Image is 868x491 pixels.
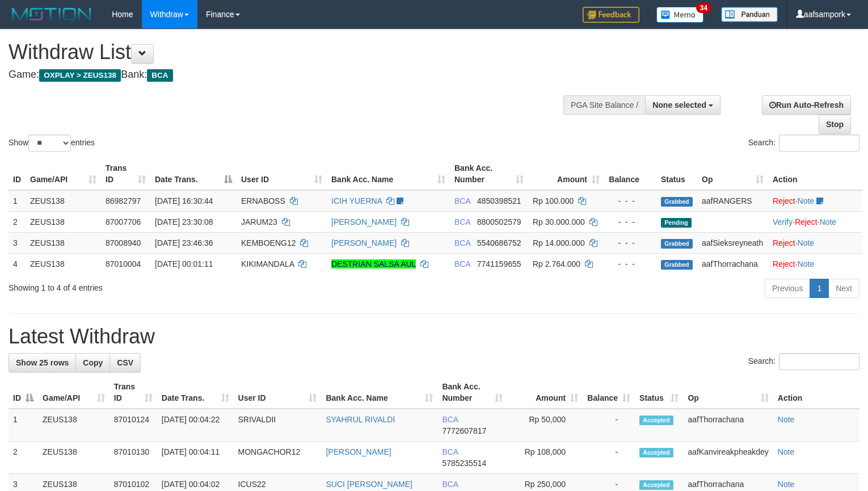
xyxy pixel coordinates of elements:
[697,158,768,190] th: Op: activate to sort column ascending
[83,358,103,367] span: Copy
[331,238,397,247] a: [PERSON_NAME]
[661,239,693,249] span: Grabbed
[331,217,397,226] a: [PERSON_NAME]
[109,376,157,409] th: Trans ID: activate to sort column ascending
[773,217,793,226] a: Verify
[38,442,109,474] td: ZEUS138
[28,135,71,152] select: Showentries
[326,415,395,424] a: SYAHRUL RIVALDI
[9,190,26,212] td: 1
[26,190,101,212] td: ZEUS138
[237,158,327,190] th: User ID: activate to sort column ascending
[795,217,818,226] a: Reject
[109,442,157,474] td: 87010130
[639,480,673,490] span: Accepted
[696,3,711,13] span: 34
[748,353,859,370] label: Search:
[779,353,859,370] input: Search:
[828,279,859,298] a: Next
[117,358,133,367] span: CSV
[768,253,862,274] td: ·
[26,232,101,253] td: ZEUS138
[9,278,353,293] div: Showing 1 to 4 of 4 entries
[768,190,862,212] td: ·
[26,211,101,232] td: ZEUS138
[450,158,528,190] th: Bank Acc. Number: activate to sort column ascending
[748,135,859,152] label: Search:
[150,158,237,190] th: Date Trans.: activate to sort column descending
[810,279,829,298] a: 1
[437,376,507,409] th: Bank Acc. Number: activate to sort column ascending
[768,232,862,253] td: ·
[327,158,450,190] th: Bank Acc. Name: activate to sort column ascending
[9,211,26,232] td: 2
[477,217,521,226] span: Copy 8800502579 to clipboard
[109,409,157,442] td: 87010124
[645,95,720,115] button: None selected
[477,259,521,268] span: Copy 7741159655 to clipboard
[241,259,294,268] span: KIKIMANDALA
[9,135,95,152] label: Show entries
[773,238,795,247] a: Reject
[26,253,101,274] td: ZEUS138
[155,196,213,205] span: [DATE] 16:30:44
[38,409,109,442] td: ZEUS138
[507,409,583,442] td: Rp 50,000
[16,358,69,367] span: Show 25 rows
[683,442,773,474] td: aafKanvireakpheakdey
[442,415,458,424] span: BCA
[241,217,277,226] span: JARUM23
[157,376,234,409] th: Date Trans.: activate to sort column ascending
[454,259,470,268] span: BCA
[9,325,859,348] h1: Latest Withdraw
[563,95,645,115] div: PGA Site Balance /
[38,376,109,409] th: Game/API: activate to sort column ascending
[147,69,172,82] span: BCA
[768,158,862,190] th: Action
[773,259,795,268] a: Reject
[39,69,121,82] span: OXPLAY > ZEUS138
[583,7,639,23] img: Feedback.jpg
[109,353,141,372] a: CSV
[9,442,38,474] td: 2
[609,258,652,270] div: - - -
[507,442,583,474] td: Rp 108,000
[157,409,234,442] td: [DATE] 00:04:22
[155,217,213,226] span: [DATE] 23:30:08
[609,237,652,249] div: - - -
[762,95,851,115] a: Run Auto-Refresh
[454,238,470,247] span: BCA
[477,196,521,205] span: Copy 4850398521 to clipboard
[652,100,706,110] span: None selected
[106,196,141,205] span: 86982797
[768,211,862,232] td: · ·
[9,253,26,274] td: 4
[326,480,412,489] a: SUCI [PERSON_NAME]
[635,376,683,409] th: Status: activate to sort column ascending
[157,442,234,474] td: [DATE] 00:04:11
[697,232,768,253] td: aafSieksreyneath
[241,238,296,247] span: KEMBOENG12
[155,259,213,268] span: [DATE] 00:01:11
[507,376,583,409] th: Amount: activate to sort column ascending
[106,217,141,226] span: 87007706
[454,217,470,226] span: BCA
[533,238,585,247] span: Rp 14.000.000
[778,447,795,456] a: Note
[155,238,213,247] span: [DATE] 23:46:36
[241,196,285,205] span: ERNABOSS
[234,442,322,474] td: MONGACHOR12
[442,459,486,468] span: Copy 5785235514 to clipboard
[773,376,859,409] th: Action
[798,196,815,205] a: Note
[9,6,95,23] img: MOTION_logo.png
[765,279,810,298] a: Previous
[697,253,768,274] td: aafThorrachana
[528,158,604,190] th: Amount: activate to sort column ascending
[234,409,322,442] td: SRIVALDII
[798,259,815,268] a: Note
[778,415,795,424] a: Note
[583,376,635,409] th: Balance: activate to sort column ascending
[819,217,836,226] a: Note
[106,238,141,247] span: 87008940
